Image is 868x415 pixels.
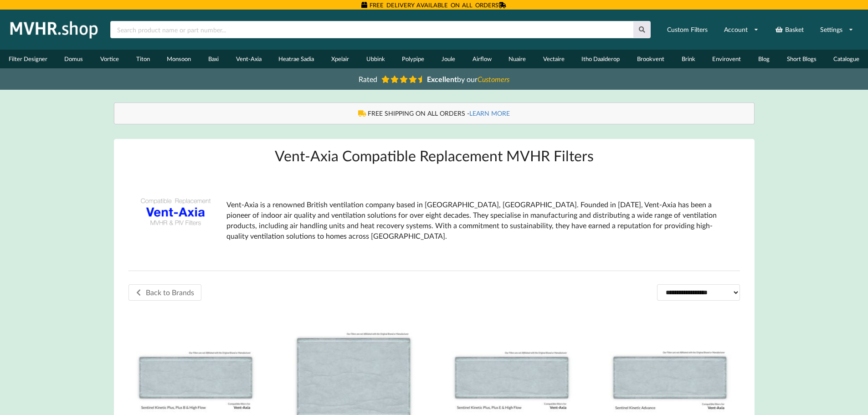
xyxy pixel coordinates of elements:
a: Back to Brands [128,284,201,301]
a: Basket [769,21,810,38]
a: Vectaire [534,50,573,68]
a: Brookvent [628,50,673,68]
a: Rated Excellentby ourCustomers [352,72,516,87]
a: Joule [433,50,464,68]
a: Catalogue [825,50,868,68]
a: Account [718,21,765,38]
a: Domus [56,50,92,68]
img: Vent-Axia-Compatible-Replacement-Filters.png [136,172,216,252]
a: Airflow [464,50,500,68]
a: Ubbink [358,50,394,68]
input: Search product name or part number... [110,21,633,38]
p: Vent-Axia is a renowned British ventilation company based in [GEOGRAPHIC_DATA], [GEOGRAPHIC_DATA]... [226,200,733,241]
a: Heatrae Sadia [270,50,323,68]
a: Itho Daalderop [573,50,629,68]
a: Xpelair [323,50,358,68]
i: Customers [478,75,509,83]
span: Rated [359,75,377,83]
a: Titon [128,50,159,68]
a: Settings [814,21,859,38]
span: by our [427,75,509,83]
b: Excellent [427,75,457,83]
select: Shop order [657,284,740,300]
a: Monsoon [159,50,200,68]
a: Vortice [92,50,128,68]
img: mvhr.shop.png [6,18,102,41]
a: Blog [750,50,778,68]
a: Polypipe [393,50,433,68]
div: FREE SHIPPING ON ALL ORDERS - [123,109,745,118]
a: Brink [673,50,704,68]
a: Baxi [200,50,227,68]
a: Nuaire [500,50,534,68]
a: Vent-Axia [227,50,270,68]
a: Short Blogs [778,50,825,68]
a: Envirovent [704,50,750,68]
h1: Vent-Axia Compatible Replacement MVHR Filters [128,146,740,165]
a: Custom Filters [661,21,714,38]
a: LEARN MORE [469,109,510,117]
